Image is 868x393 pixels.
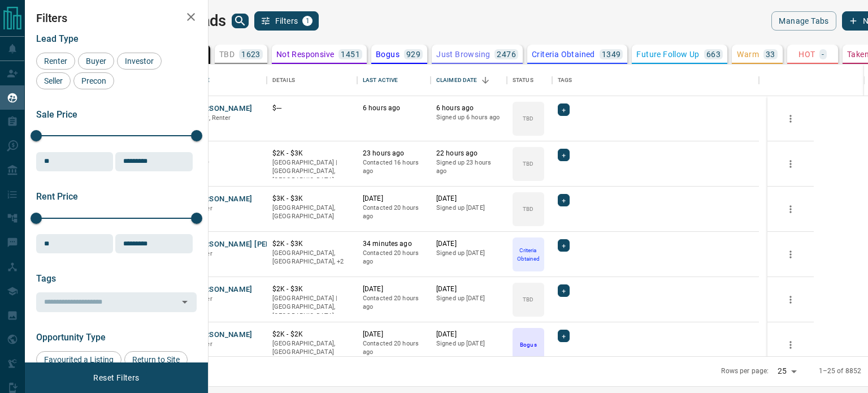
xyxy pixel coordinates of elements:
[782,110,799,127] button: more
[219,50,235,58] p: TBD
[513,64,533,96] div: Status
[78,53,114,70] div: Buyer
[562,330,566,342] span: +
[497,50,516,58] p: 2476
[406,50,420,58] p: 929
[272,204,351,221] p: [GEOGRAPHIC_DATA], [GEOGRAPHIC_DATA]
[737,50,759,58] p: Warm
[523,159,533,168] p: TBD
[798,50,815,58] p: HOT
[562,195,566,206] span: +
[36,33,79,44] span: Lead Type
[36,109,77,120] span: Sale Price
[514,246,543,263] p: Criteria Obtained
[363,149,425,158] p: 23 hours ago
[363,339,425,357] p: Contacted 20 hours ago
[706,50,721,58] p: 663
[562,149,566,161] span: +
[77,76,110,85] span: Precon
[363,204,425,221] p: Contacted 20 hours ago
[40,76,67,85] span: Seller
[272,64,295,96] div: Details
[267,64,357,96] div: Details
[552,64,759,96] div: Tags
[272,330,351,339] p: $2K - $2K
[272,149,351,158] p: $2K - $3K
[558,239,570,252] div: +
[363,158,425,176] p: Contacted 16 hours ago
[254,11,319,31] button: Filters1
[822,50,824,58] p: -
[82,57,110,66] span: Buyer
[782,336,799,353] button: more
[272,158,351,185] p: [GEOGRAPHIC_DATA] | [GEOGRAPHIC_DATA], [GEOGRAPHIC_DATA]
[36,273,56,284] span: Tags
[363,194,425,204] p: [DATE]
[562,240,566,251] span: +
[558,149,570,161] div: +
[341,50,360,58] p: 1451
[558,103,570,116] div: +
[523,114,533,123] p: TBD
[436,249,501,258] p: Signed up [DATE]
[436,64,478,96] div: Claimed Date
[363,284,425,294] p: [DATE]
[272,249,351,266] p: Midtown | Central, Toronto
[121,57,158,66] span: Investor
[193,194,253,205] button: [PERSON_NAME]
[86,368,146,387] button: Reset Filters
[562,104,566,115] span: +
[520,340,536,349] p: Bogus
[819,366,862,376] p: 1–25 of 8852
[363,64,398,96] div: Last Active
[558,64,572,96] div: Tags
[73,72,114,89] div: Precon
[272,294,351,321] p: [GEOGRAPHIC_DATA] | [GEOGRAPHIC_DATA], [GEOGRAPHIC_DATA]
[523,205,533,213] p: TBD
[436,330,501,339] p: [DATE]
[276,50,335,58] p: Not Responsive
[177,294,193,310] button: Open
[363,239,425,249] p: 34 minutes ago
[766,50,775,58] p: 33
[36,191,78,202] span: Rent Price
[232,14,249,28] button: search button
[124,351,188,368] div: Return to Site
[436,239,501,249] p: [DATE]
[272,339,351,357] p: [GEOGRAPHIC_DATA], [GEOGRAPHIC_DATA]
[532,50,595,58] p: Criteria Obtained
[363,330,425,339] p: [DATE]
[436,149,501,158] p: 22 hours ago
[721,366,769,376] p: Rows per page:
[363,294,425,312] p: Contacted 20 hours ago
[272,194,351,204] p: $3K - $3K
[272,103,351,113] p: $---
[558,194,570,206] div: +
[193,239,314,250] button: [PERSON_NAME] [PERSON_NAME]
[478,72,493,88] button: Sort
[782,246,799,263] button: more
[36,11,197,25] h2: Filters
[558,284,570,297] div: +
[771,11,836,31] button: Manage Tabs
[773,363,800,379] div: 25
[436,294,501,303] p: Signed up [DATE]
[193,103,253,114] button: [PERSON_NAME]
[782,291,799,308] button: more
[357,64,431,96] div: Last Active
[40,57,71,66] span: Renter
[188,64,267,96] div: Name
[436,113,501,122] p: Signed up 6 hours ago
[436,50,490,58] p: Just Browsing
[36,72,71,89] div: Seller
[36,53,75,70] div: Renter
[363,103,425,113] p: 6 hours ago
[436,103,501,113] p: 6 hours ago
[558,330,570,342] div: +
[272,284,351,294] p: $2K - $3K
[376,50,400,58] p: Bogus
[436,204,501,213] p: Signed up [DATE]
[36,351,121,368] div: Favourited a Listing
[363,249,425,266] p: Contacted 20 hours ago
[523,295,533,304] p: TBD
